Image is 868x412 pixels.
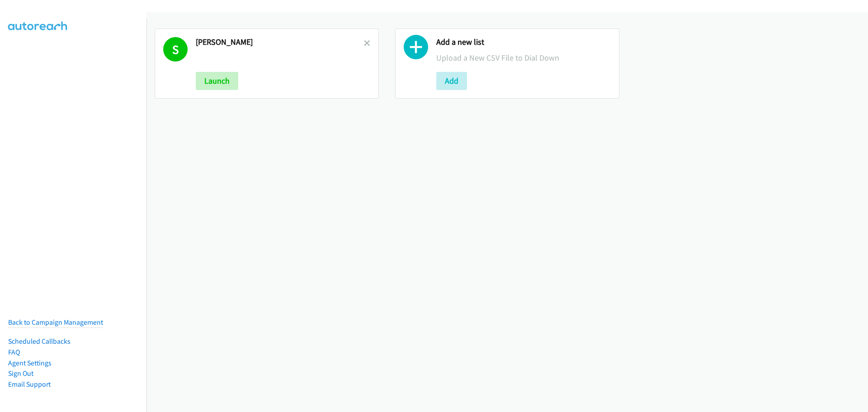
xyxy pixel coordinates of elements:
[436,52,611,64] p: Upload a New CSV File to Dial Down
[196,37,364,47] h2: [PERSON_NAME]
[8,337,71,346] a: Scheduled Callbacks
[163,37,188,62] h1: S
[436,72,467,90] button: Add
[8,348,20,356] a: FAQ
[196,72,238,90] button: Launch
[8,380,51,388] a: Email Support
[8,318,103,327] a: Back to Campaign Management
[436,37,611,47] h2: Add a new list
[8,359,52,367] a: Agent Settings
[8,369,33,378] a: Sign Out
